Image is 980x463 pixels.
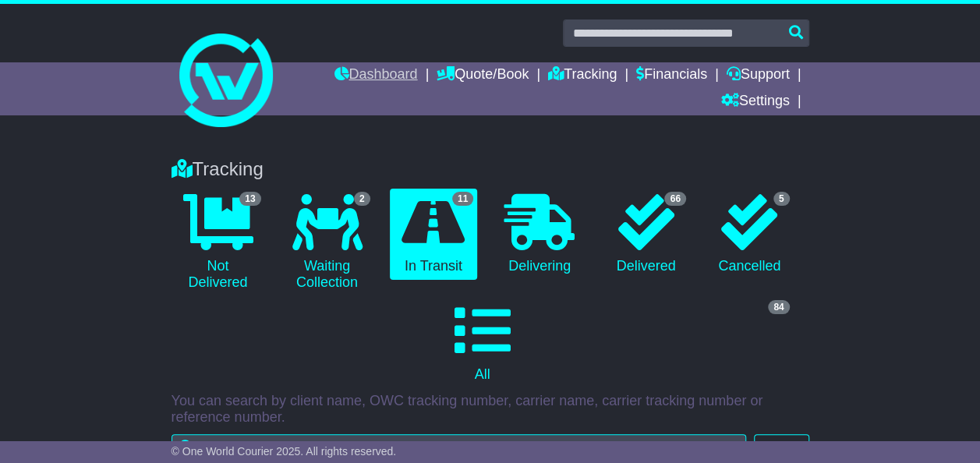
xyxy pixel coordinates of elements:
[727,62,790,89] a: Support
[172,445,397,458] span: © One World Courier 2025. All rights reserved.
[721,89,790,115] a: Settings
[334,62,417,89] a: Dashboard
[239,192,260,206] span: 13
[172,189,265,297] a: 13 Not Delivered
[664,192,685,206] span: 66
[602,189,690,281] a: 66 Delivered
[172,393,809,426] p: You can search by client name, OWC tracking number, carrier name, carrier tracking number or refe...
[164,158,817,181] div: Tracking
[706,189,794,281] a: 5 Cancelled
[390,189,478,281] a: 11 In Transit
[548,62,617,89] a: Tracking
[768,300,789,314] span: 84
[493,189,586,281] a: Delivering
[754,434,808,461] button: Search
[354,192,370,206] span: 2
[172,297,794,389] a: 84 All
[773,192,790,206] span: 5
[437,62,529,89] a: Quote/Book
[452,192,473,206] span: 11
[281,189,374,297] a: 2 Waiting Collection
[636,62,707,89] a: Financials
